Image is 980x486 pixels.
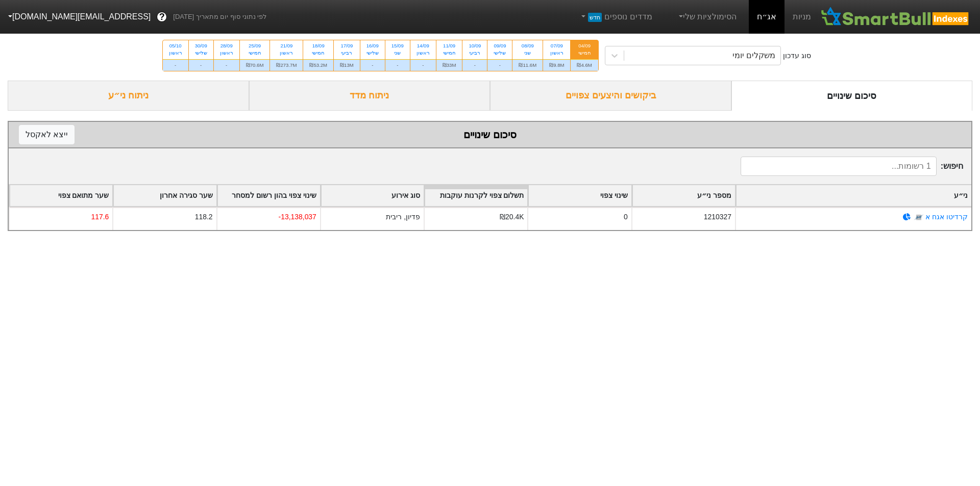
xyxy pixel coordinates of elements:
div: משקלים יומי [732,49,775,62]
div: חמישי [577,49,592,57]
div: 21/09 [276,42,297,49]
div: ₪273.7M [270,59,303,71]
div: - [214,59,239,71]
div: Toggle SortBy [217,185,320,206]
div: 18/09 [309,42,327,49]
div: ₪20.4K [500,212,524,222]
div: ראשון [276,49,297,57]
div: ₪70.6M [240,59,270,71]
div: 28/09 [220,42,233,49]
div: ₪4.6M [571,59,598,71]
div: 117.6 [91,212,109,222]
div: 07/09 [549,42,564,49]
div: רביעי [340,49,354,57]
div: ₪13M [334,59,360,71]
div: -13,138,037 [279,212,316,222]
div: 16/09 [366,42,379,49]
div: ₪9.8M [543,59,570,71]
div: Toggle SortBy [632,185,735,206]
div: - [410,59,436,71]
div: Toggle SortBy [113,185,216,206]
div: - [360,59,385,71]
div: - [462,59,487,71]
div: סיכום שינויים [731,81,973,111]
div: 25/09 [246,42,264,49]
div: 09/09 [494,42,506,49]
div: ראשון [169,49,182,57]
a: הסימולציות שלי [673,7,741,27]
button: ייצא לאקסל [19,125,75,144]
span: חיפוש : [741,157,963,176]
div: - [189,59,213,71]
div: 1210327 [704,212,731,222]
div: חמישי [309,49,327,57]
div: - [385,59,410,71]
div: 04/09 [577,42,592,49]
div: שלישי [195,49,207,57]
div: סוג עדכון [783,50,811,61]
div: ראשון [220,49,233,57]
a: קרדיטו אגח א [925,213,968,221]
div: רביעי [469,49,481,57]
div: שני [391,49,404,57]
div: פדיון, ריבית [386,212,420,222]
div: 30/09 [195,42,207,49]
div: Toggle SortBy [425,185,527,206]
div: חמישי [246,49,264,57]
div: 08/09 [519,42,536,49]
div: ניתוח מדד [249,81,491,111]
div: ביקושים והיצעים צפויים [490,81,731,111]
div: חמישי [443,49,456,57]
div: סיכום שינויים [19,127,961,142]
div: Toggle SortBy [321,185,424,206]
div: 17/09 [340,42,354,49]
div: שלישי [494,49,506,57]
div: Toggle SortBy [528,185,631,206]
div: 118.2 [195,212,213,222]
img: SmartBull [819,7,972,27]
div: ניתוח ני״ע [8,81,249,111]
div: 15/09 [391,42,404,49]
a: מדדים נוספיםחדש [575,7,656,27]
div: 14/09 [416,42,430,49]
div: 05/10 [169,42,182,49]
input: 1 רשומות... [741,157,937,176]
img: tase link [914,212,924,222]
div: שני [519,49,536,57]
span: לפי נתוני סוף יום מתאריך [DATE] [173,12,266,22]
div: ₪53.2M [303,59,333,71]
div: 11/09 [443,42,456,49]
span: ? [159,10,165,24]
div: Toggle SortBy [736,185,971,206]
div: ראשון [549,49,564,57]
div: 10/09 [469,42,481,49]
div: ₪11.6M [512,59,543,71]
div: ראשון [416,49,430,57]
div: ₪33M [436,59,462,71]
div: Toggle SortBy [10,185,112,206]
div: 0 [624,212,628,222]
span: חדש [588,13,602,22]
div: שלישי [366,49,379,57]
div: - [487,59,512,71]
div: - [163,59,188,71]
